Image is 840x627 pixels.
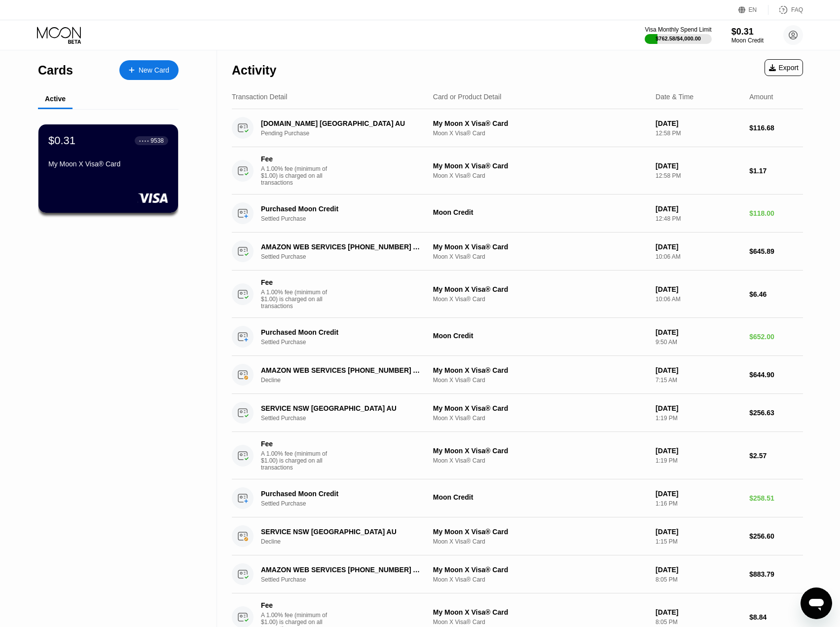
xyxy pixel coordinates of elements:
[261,243,423,251] div: AMAZON WEB SERVICES [PHONE_NUMBER] AU
[656,566,741,574] div: [DATE]
[261,215,435,222] div: Settled Purchase
[433,208,648,216] div: Moon Credit
[749,124,803,132] div: $116.68
[139,139,149,142] div: ● ● ● ●
[433,93,502,101] div: Card or Product Detail
[232,271,803,318] div: FeeA 1.00% fee (minimum of $1.00) is charged on all transactionsMy Moon X Visa® CardMoon X Visa® ...
[433,285,648,293] div: My Moon X Visa® Card
[656,457,741,464] div: 1:19 PM
[261,566,423,574] div: AMAZON WEB SERVICES [PHONE_NUMBER] AU
[261,205,423,213] div: Purchased Moon Credit
[261,500,435,507] div: Settled Purchase
[656,172,741,179] div: 12:58 PM
[261,601,330,609] div: Fee
[45,95,66,103] div: Active
[749,452,803,460] div: $2.57
[433,528,648,536] div: My Moon X Visa® Card
[749,247,803,255] div: $645.89
[38,124,178,213] div: $0.31● ● ● ●9538My Moon X Visa® Card
[656,36,701,41] div: $762.58 / $4,000.00
[433,619,648,626] div: Moon X Visa® Card
[749,613,803,621] div: $8.84
[749,494,803,502] div: $258.51
[645,26,711,33] div: Visa Monthly Spend Limit
[433,366,648,374] div: My Moon X Visa® Card
[656,528,741,536] div: [DATE]
[433,447,648,455] div: My Moon X Visa® Card
[791,6,803,13] div: FAQ
[433,172,648,179] div: Moon X Visa® Card
[656,404,741,412] div: [DATE]
[656,366,741,374] div: [DATE]
[139,66,169,75] div: New Card
[232,93,287,101] div: Transaction Detail
[731,37,764,44] div: Moon Credit
[232,356,803,394] div: AMAZON WEB SERVICES [PHONE_NUMBER] AUDeclineMy Moon X Visa® CardMoon X Visa® Card[DATE]7:15 AM$64...
[261,165,335,186] div: A 1.00% fee (minimum of $1.00) is charged on all transactions
[261,253,435,260] div: Settled Purchase
[656,253,741,260] div: 10:06 AM
[656,162,741,170] div: [DATE]
[769,64,799,72] div: Export
[433,493,648,501] div: Moon Credit
[261,155,330,163] div: Fee
[261,415,435,422] div: Settled Purchase
[656,243,741,251] div: [DATE]
[261,328,423,336] div: Purchased Moon Credit
[656,119,741,127] div: [DATE]
[768,5,803,15] div: FAQ
[261,528,423,536] div: SERVICE NSW [GEOGRAPHIC_DATA] AU
[749,209,803,217] div: $118.00
[232,517,803,555] div: SERVICE NSW [GEOGRAPHIC_DATA] AUDeclineMy Moon X Visa® CardMoon X Visa® Card[DATE]1:15 PM$256.60
[232,479,803,517] div: Purchased Moon CreditSettled PurchaseMoon Credit[DATE]1:16 PM$258.51
[232,394,803,432] div: SERVICE NSW [GEOGRAPHIC_DATA] AUSettled PurchaseMy Moon X Visa® CardMoon X Visa® Card[DATE]1:19 P...
[749,167,803,175] div: $1.17
[749,6,757,13] div: EN
[749,290,803,298] div: $6.46
[433,130,648,137] div: Moon X Visa® Card
[749,333,803,341] div: $652.00
[261,289,335,310] div: A 1.00% fee (minimum of $1.00) is charged on all transactions
[645,26,711,44] div: Visa Monthly Spend Limit$762.58/$4,000.00
[656,608,741,616] div: [DATE]
[232,109,803,147] div: [DOMAIN_NAME] [GEOGRAPHIC_DATA] AUPending PurchaseMy Moon X Visa® CardMoon X Visa® Card[DATE]12:5...
[656,205,741,213] div: [DATE]
[232,555,803,593] div: AMAZON WEB SERVICES [PHONE_NUMBER] AUSettled PurchaseMy Moon X Visa® CardMoon X Visa® Card[DATE]8...
[656,576,741,583] div: 8:05 PM
[656,285,741,293] div: [DATE]
[232,432,803,479] div: FeeA 1.00% fee (minimum of $1.00) is charged on all transactionsMy Moon X Visa® CardMoon X Visa® ...
[119,60,179,80] div: New Card
[150,137,164,144] div: 9538
[656,538,741,545] div: 1:15 PM
[261,538,435,545] div: Decline
[261,377,435,384] div: Decline
[48,134,75,147] div: $0.31
[656,215,741,222] div: 12:48 PM
[656,130,741,137] div: 12:58 PM
[48,160,168,168] div: My Moon X Visa® Card
[261,576,435,583] div: Settled Purchase
[749,409,803,417] div: $256.63
[232,63,276,78] div: Activity
[261,440,330,448] div: Fee
[433,332,648,340] div: Moon Credit
[433,566,648,574] div: My Moon X Visa® Card
[749,93,773,101] div: Amount
[656,328,741,336] div: [DATE]
[433,576,648,583] div: Moon X Visa® Card
[656,619,741,626] div: 8:05 PM
[656,377,741,384] div: 7:15 AM
[433,253,648,260] div: Moon X Visa® Card
[232,195,803,233] div: Purchased Moon CreditSettled PurchaseMoon Credit[DATE]12:48 PM$118.00
[232,147,803,195] div: FeeA 1.00% fee (minimum of $1.00) is charged on all transactionsMy Moon X Visa® CardMoon X Visa® ...
[749,570,803,578] div: $883.79
[656,339,741,346] div: 9:50 AM
[261,366,423,374] div: AMAZON WEB SERVICES [PHONE_NUMBER] AU
[261,490,423,498] div: Purchased Moon Credit
[433,404,648,412] div: My Moon X Visa® Card
[765,59,803,76] div: Export
[261,450,335,471] div: A 1.00% fee (minimum of $1.00) is charged on all transactions
[433,119,648,127] div: My Moon X Visa® Card
[433,457,648,464] div: Moon X Visa® Card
